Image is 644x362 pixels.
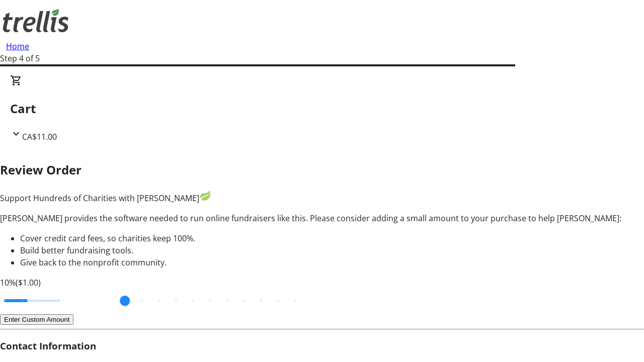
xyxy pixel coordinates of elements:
li: Cover credit card fees, so charities keep 100%. [20,232,644,244]
span: CA$11.00 [22,131,57,142]
li: Build better fundraising tools. [20,244,644,256]
div: CartCA$11.00 [10,74,634,143]
li: Give back to the nonprofit community. [20,256,644,268]
h2: Cart [10,100,634,118]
